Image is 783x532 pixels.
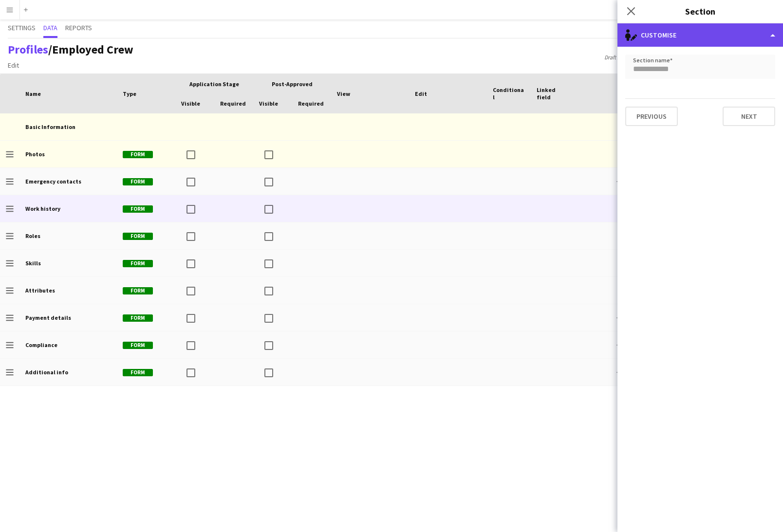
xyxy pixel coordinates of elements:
[25,178,81,185] b: Emergency contacts
[123,233,153,240] span: Form
[493,86,525,101] span: Conditional
[25,341,57,349] b: Compliance
[123,205,153,213] span: Form
[181,100,200,107] span: Visible
[415,90,427,97] span: Edit
[25,150,45,158] b: Photos
[25,205,60,212] b: Work history
[599,54,681,61] span: Draft saved at [DATE] 10:45am
[8,61,19,70] span: Edit
[8,42,48,57] a: Profiles
[272,80,313,88] span: Post-Approved
[123,287,153,294] span: Form
[4,59,23,72] a: Edit
[298,100,324,107] span: Required
[25,314,71,321] b: Payment details
[25,123,75,130] b: Basic Information
[65,24,92,31] span: Reports
[123,342,153,349] span: Form
[123,90,136,97] span: Type
[25,90,41,97] span: Name
[8,42,133,57] h1: /
[123,314,153,322] span: Form
[52,42,133,57] span: Employed Crew
[617,5,783,18] h3: Section
[43,24,57,31] span: Data
[123,260,153,267] span: Form
[123,369,153,376] span: Form
[625,107,678,126] button: Previous
[123,151,153,158] span: Form
[220,100,246,107] span: Required
[25,232,40,239] b: Roles
[25,287,55,294] b: Attributes
[189,80,239,88] span: Application stage
[259,100,278,107] span: Visible
[8,24,36,31] span: Settings
[617,23,783,47] div: Customise
[25,368,68,376] b: Additional info
[25,259,41,267] b: Skills
[123,178,153,185] span: Form
[537,86,569,101] span: Linked field
[723,107,775,126] button: Next
[337,90,350,97] span: View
